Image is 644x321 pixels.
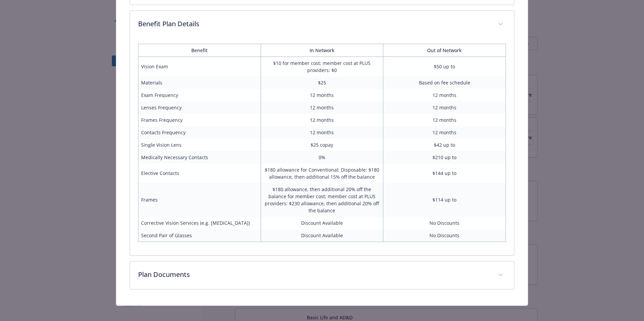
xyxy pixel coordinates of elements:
td: Contacts Frequency [138,126,261,139]
td: Discount Available [261,229,383,242]
td: Materials [138,76,261,89]
td: $42 up to [383,139,506,151]
td: 12 months [261,126,383,139]
td: 12 months [383,114,506,126]
td: 12 months [261,101,383,114]
td: Lenses Frequency [138,101,261,114]
td: Single Vision Lens [138,139,261,151]
td: Second Pair of Glasses [138,229,261,242]
td: $144 up to [383,164,506,183]
td: $180 allowance for Conventional; Disposable: $180 allowance, then additional 15% off the balance [261,164,383,183]
td: 0% [261,151,383,164]
td: No Discounts [383,229,506,242]
td: 12 months [383,101,506,114]
div: Benefit Plan Details [130,11,514,38]
td: 12 months [383,89,506,101]
div: Benefit Plan Details [130,38,514,255]
div: Plan Documents [130,261,514,289]
td: 12 months [261,114,383,126]
td: $114 up to [383,183,506,217]
td: Corrective Vision Services (e.g. [MEDICAL_DATA]) [138,217,261,229]
td: 12 months [383,126,506,139]
td: Frames [138,183,261,217]
td: $50 up to [383,57,506,76]
th: Out of Network [383,44,506,57]
td: No Discounts [383,217,506,229]
td: $25 [261,76,383,89]
td: Based on fee schedule [383,76,506,89]
p: Plan Documents [138,270,490,280]
td: $210 up to [383,151,506,164]
td: Medically Necessary Contacts [138,151,261,164]
td: Frames Frequency [138,114,261,126]
th: Benefit [138,44,261,57]
td: 12 months [261,89,383,101]
td: Exam Frequency [138,89,261,101]
td: $25 copay [261,139,383,151]
td: Vision Exam [138,57,261,76]
p: Benefit Plan Details [138,19,490,29]
td: $10 for member cost; member cost at PLUS providers: $0 [261,57,383,76]
td: Elective Contacts [138,164,261,183]
td: Discount Available [261,217,383,229]
td: $180 allowance, then additional 20% off the balance for member cost; member cost at PLUS provider... [261,183,383,217]
th: In Network [261,44,383,57]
